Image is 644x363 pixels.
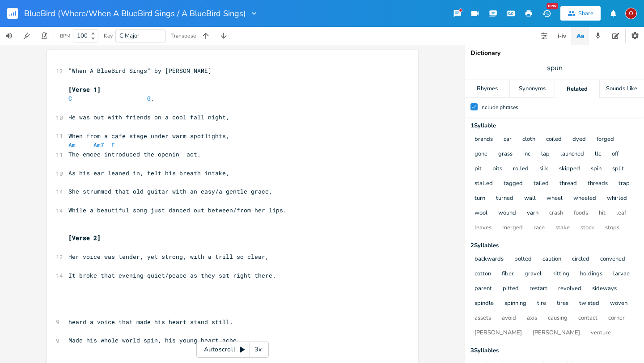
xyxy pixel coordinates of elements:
[504,180,523,188] button: tagged
[475,256,504,263] button: backwards
[616,210,626,217] button: leaf
[111,141,115,149] span: F
[547,63,563,73] span: spun
[549,210,563,217] button: crash
[542,256,561,263] button: caution
[504,136,512,144] button: car
[537,300,546,308] button: tire
[475,151,487,158] button: gone
[68,67,212,75] span: "When A BlueBird Sings" by [PERSON_NAME]
[68,85,101,93] span: [Verse 1]
[93,141,104,149] span: Am7
[513,165,529,173] button: rolled
[475,210,487,217] button: wool
[514,256,532,263] button: bolted
[625,8,637,19] div: ozarrows13
[538,5,555,21] button: New
[558,285,581,293] button: revolved
[475,300,494,308] button: spindle
[504,300,526,308] button: spinning
[580,224,594,232] button: stock
[525,270,542,278] button: gravel
[588,180,608,188] button: threads
[475,285,492,293] button: parent
[470,348,639,354] div: 3 Syllable s
[492,165,502,173] button: pits
[613,270,630,278] button: larvae
[68,253,269,261] span: Her voice was tender, yet strong, with a trill so clear,
[68,187,272,195] span: She strummed that old guitar with an easy/a gentle grace,
[68,169,229,177] span: As his ear leaned in, felt his breath intake,
[475,315,491,322] button: assets
[527,210,538,217] button: yarn
[524,195,536,203] button: wall
[480,105,518,110] div: Include phrases
[527,315,537,322] button: axis
[600,256,625,263] button: convened
[470,50,639,56] div: Dictionary
[591,329,611,337] button: venture
[68,206,287,214] span: While a beautiful song just danced out between/from her lips.
[475,165,482,173] button: pit
[68,271,276,279] span: It broke that evening quiet/peace as they sat right there.
[475,329,522,337] button: [PERSON_NAME]
[557,300,568,308] button: tires
[573,195,596,203] button: wheeled
[595,151,601,158] button: llc
[580,270,602,278] button: holdings
[60,34,70,38] div: BPM
[475,224,491,232] button: leaves
[625,3,637,24] button: O
[555,80,599,98] div: Related
[579,300,599,308] button: twisted
[572,136,586,144] button: dyed
[68,141,76,149] span: Am
[578,315,597,322] button: contact
[503,285,519,293] button: pitted
[599,210,606,217] button: hit
[534,224,545,232] button: race
[104,33,113,38] div: Key
[68,336,240,344] span: Made his whole world spin, his young heart ache,
[610,300,627,308] button: woven
[510,80,554,98] div: Synonyms
[612,151,619,158] button: off
[559,180,577,188] button: thread
[541,151,550,158] button: lap
[475,180,493,188] button: stalled
[547,195,563,203] button: wheel
[539,165,548,173] button: silk
[498,210,516,217] button: wound
[547,3,558,9] div: New
[498,151,513,158] button: grass
[502,315,516,322] button: avoid
[68,318,233,326] span: heard a voice that made his heart stand still.
[597,136,614,144] button: forged
[68,234,101,242] span: [Verse 2]
[560,151,584,158] button: launched
[68,94,72,102] span: C
[546,136,562,144] button: coiled
[578,9,593,17] div: Share
[574,210,588,217] button: foods
[607,195,627,203] button: whirled
[68,113,229,121] span: He was out with friends on a cool fall night,
[591,165,602,173] button: spin
[548,315,568,322] button: causing
[171,33,196,38] div: Transpose
[470,123,639,129] div: 1 Syllable
[196,342,269,358] div: Autoscroll
[608,315,625,322] button: corner
[523,151,530,158] button: inc
[250,342,266,358] div: 3x
[552,270,569,278] button: hitting
[502,270,514,278] button: fiber
[502,224,523,232] button: merged
[68,94,154,102] span: ,
[475,136,493,144] button: brands
[559,165,580,173] button: skipped
[605,224,619,232] button: stops
[147,94,151,102] span: G
[572,256,589,263] button: circled
[68,150,201,158] span: The emcee introduced the openin' act.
